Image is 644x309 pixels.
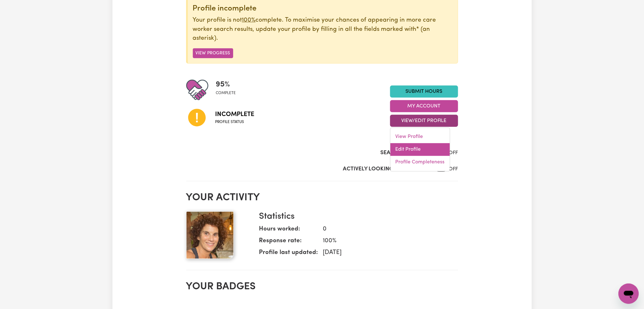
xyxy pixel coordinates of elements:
[259,237,318,248] dt: Response rate:
[215,110,254,119] span: Incomplete
[619,284,639,304] iframe: Button to launch messaging window
[390,156,450,169] a: Profile Completeness
[216,90,236,96] span: complete
[259,248,318,260] dt: Profile last updated:
[390,115,458,127] button: View/Edit Profile
[390,128,450,172] div: View/Edit Profile
[193,4,453,13] div: Profile incomplete
[449,150,458,155] span: OFF
[318,248,453,257] dd: [DATE]
[259,225,318,237] dt: Hours worked:
[216,79,241,101] div: Profile completeness: 95%
[390,143,450,156] a: Edit Profile
[318,237,453,246] dd: 100 %
[449,167,458,172] span: OFF
[259,211,453,222] h3: Statistics
[216,79,236,90] span: 95 %
[215,119,254,125] span: Profile status
[390,131,450,143] a: View Profile
[390,86,458,98] a: Submit Hours
[318,225,453,234] dd: 0
[193,48,233,58] button: View Progress
[242,17,256,23] u: 100%
[381,149,429,157] label: Search Visibility
[186,281,458,293] h2: Your badges
[390,100,458,112] button: My Account
[343,165,429,173] label: Actively Looking for Clients
[193,16,453,43] p: Your profile is not complete. To maximise your chances of appearing in more care worker search re...
[186,211,234,259] img: Your profile picture
[186,192,458,204] h2: Your activity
